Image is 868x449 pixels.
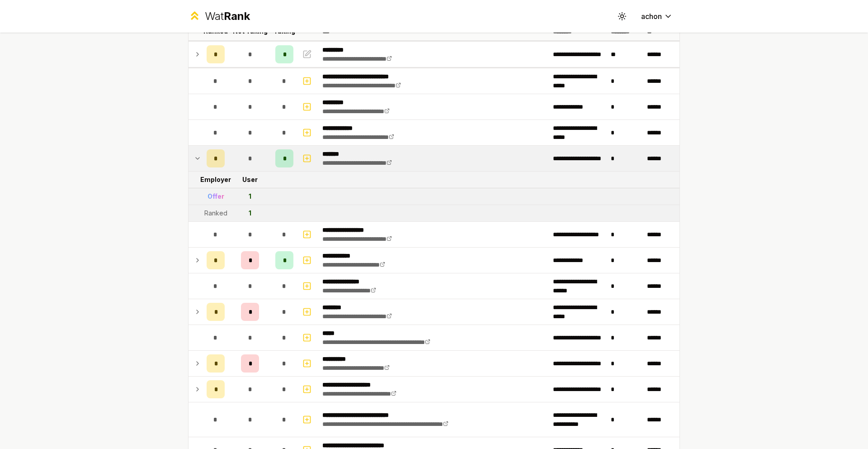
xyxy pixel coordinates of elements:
[641,11,662,22] span: achon
[203,172,228,188] td: Employer
[188,9,250,24] a: WatRank
[204,209,227,218] div: Ranked
[249,209,251,218] div: 1
[228,172,272,188] td: User
[208,192,224,201] div: Offer
[634,8,680,24] button: achon
[224,10,250,23] span: Rank
[205,9,250,24] div: Wat
[249,192,251,201] div: 1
